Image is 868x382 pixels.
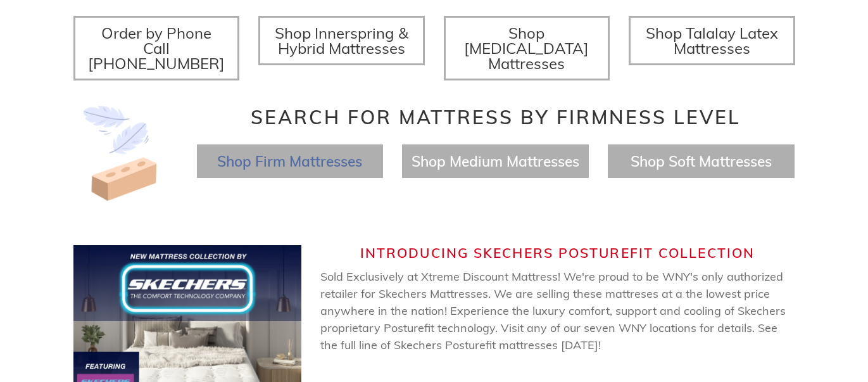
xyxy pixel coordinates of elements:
[360,245,755,261] span: Introducing Skechers Posturefit Collection
[631,152,772,170] a: Shop Soft Mattresses
[444,16,610,80] a: Shop [MEDICAL_DATA] Mattresses
[412,152,579,170] a: Shop Medium Mattresses
[73,16,240,80] a: Order by Phone Call [PHONE_NUMBER]
[629,16,795,65] a: Shop Talalay Latex Mattresses
[258,16,425,65] a: Shop Innerspring & Hybrid Mattresses
[251,105,741,129] span: Search for Mattress by Firmness Level
[275,23,408,58] span: Shop Innerspring & Hybrid Mattresses
[646,23,778,58] span: Shop Talalay Latex Mattresses
[73,106,168,201] img: Image-of-brick- and-feather-representing-firm-and-soft-feel
[464,23,589,73] span: Shop [MEDICAL_DATA] Mattresses
[88,23,225,73] span: Order by Phone Call [PHONE_NUMBER]
[217,152,362,170] a: Shop Firm Mattresses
